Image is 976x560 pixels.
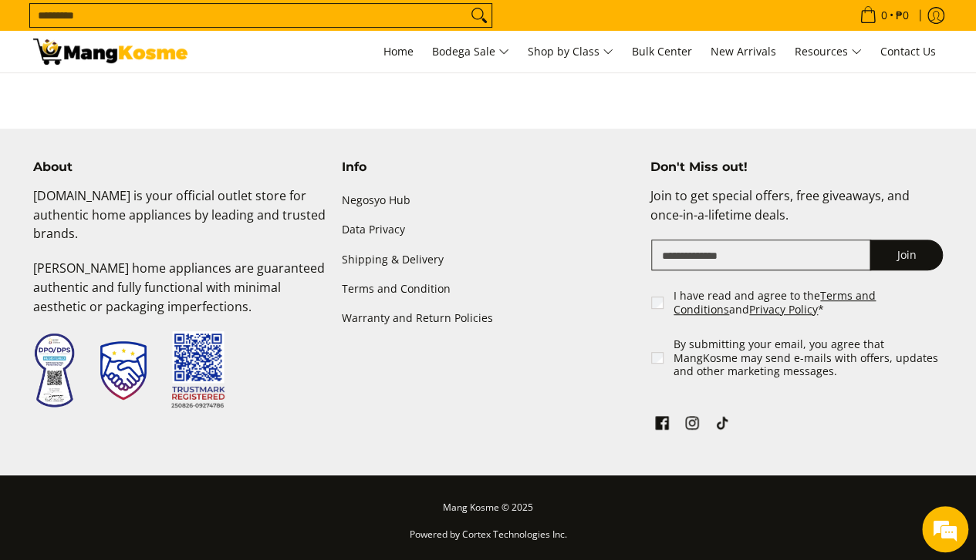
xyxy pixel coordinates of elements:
[749,302,818,317] a: Privacy Policy
[870,240,943,270] button: Join
[873,31,944,72] a: Contact Us
[681,412,703,438] a: See Mang Kosme on Instagram
[632,44,692,59] span: Bulk Center
[624,31,700,72] a: Bulk Center
[342,159,635,175] h4: Info
[342,303,635,333] a: Warranty and Return Policies
[342,216,635,245] a: Data Privacy
[795,42,862,62] span: Resources
[33,259,326,331] p: [PERSON_NAME] home appliances are guaranteed authentic and fully functional with minimal aestheti...
[171,331,225,409] img: Trustmark QR
[383,44,414,59] span: Home
[674,337,944,378] label: By submitting your email, you agree that MangKosme may send e-mails with offers, updates and othe...
[893,10,911,21] span: ₱0
[650,159,943,175] h4: Don't Miss out!
[879,10,890,21] span: 0
[650,186,943,240] p: Join to get special offers, free giveaways, and once-in-a-lifetime deals.
[33,525,944,552] p: Powered by Cortex Technologies Inc.
[33,498,944,525] p: Mang Kosme © 2025
[703,31,784,72] a: New Arrivals
[711,412,733,438] a: See Mang Kosme on TikTok
[528,42,613,62] span: Shop by Class
[855,7,914,24] span: •
[100,341,147,400] img: Trustmark Seal
[342,186,635,216] a: Negosyo Hub
[651,412,673,438] a: See Mang Kosme on Facebook
[33,159,326,175] h4: About
[880,44,936,59] span: Contact Us
[674,289,944,316] label: I have read and agree to the and *
[342,245,635,274] a: Shipping & Delivery
[467,4,491,27] button: Search
[674,288,876,317] a: Terms and Conditions
[520,31,621,72] a: Shop by Class
[376,31,421,72] a: Home
[33,186,326,259] p: [DOMAIN_NAME] is your official outlet store for authentic home appliances by leading and trusted ...
[424,31,517,72] a: Bodega Sale
[33,39,187,65] img: Small Appliances l Mang Kosme: Home Appliances Warehouse Sale
[342,274,635,303] a: Terms and Condition
[711,44,776,59] span: New Arrivals
[33,332,76,408] img: Data Privacy Seal
[432,42,509,62] span: Bodega Sale
[203,31,944,72] nav: Main Menu
[787,31,870,72] a: Resources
